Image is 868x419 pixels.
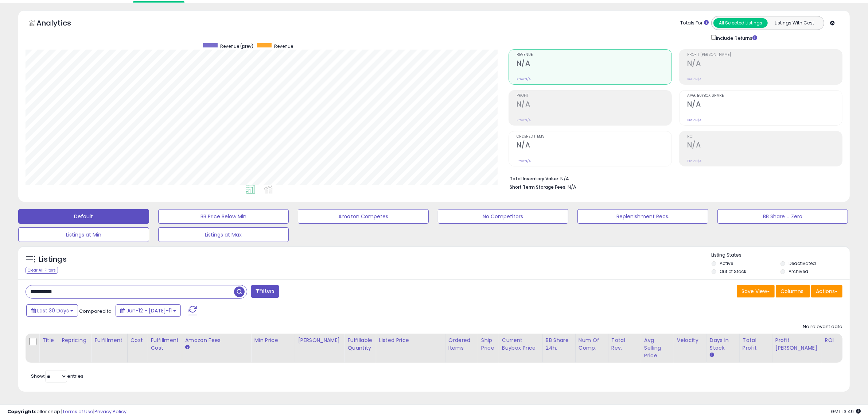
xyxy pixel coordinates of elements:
[775,337,819,352] div: Profit [PERSON_NAME]
[448,337,475,352] div: Ordered Items
[131,337,145,344] div: Cost
[743,337,769,352] div: Total Profit
[39,254,67,265] h5: Listings
[481,337,496,352] div: Ship Price
[720,260,733,266] label: Active
[811,285,842,297] button: Actions
[517,118,531,122] small: Prev: N/A
[62,408,93,415] a: Terms of Use
[831,408,861,415] span: 2025-08-11 13:49 GMT
[36,18,85,30] h5: Analytics
[517,53,672,57] span: Revenue
[7,408,34,415] strong: Copyright
[347,337,373,352] div: Fulfillable Quantity
[687,100,842,110] h2: N/A
[710,337,736,352] div: Days In Stock
[510,174,837,182] li: N/A
[62,337,88,344] div: Repricing
[438,209,569,224] button: No Competitors
[7,408,126,415] div: seller snap | |
[517,100,672,110] h2: N/A
[158,227,289,242] button: Listings at Max
[737,285,775,297] button: Save View
[517,135,672,139] span: Ordered Items
[687,94,842,98] span: Avg. Buybox Share
[185,337,248,344] div: Amazon Fees
[220,43,253,49] span: Revenue (prev)
[767,18,822,28] button: Listings With Cost
[781,288,803,295] span: Columns
[579,337,605,352] div: Num of Comp.
[687,159,701,163] small: Prev: N/A
[712,252,850,259] p: Listing States:
[151,337,179,352] div: Fulfillment Cost
[94,337,124,344] div: Fulfillment
[687,118,701,122] small: Prev: N/A
[18,209,149,224] button: Default
[379,337,442,344] div: Listed Price
[94,408,126,415] a: Privacy Policy
[31,373,83,380] span: Show: entries
[298,209,429,224] button: Amazon Competes
[510,184,567,190] b: Short Term Storage Fees:
[546,337,572,352] div: BB Share 24h.
[517,77,531,81] small: Prev: N/A
[789,268,808,274] label: Archived
[42,337,55,344] div: Title
[26,267,58,274] div: Clear All Filters
[254,337,292,344] div: Min Price
[825,337,852,344] div: ROI
[126,307,172,314] span: Jun-12 - [DATE]-11
[251,285,279,298] button: Filters
[720,268,746,274] label: Out of Stock
[37,307,69,314] span: Last 30 Days
[26,304,78,317] button: Last 30 Days
[79,308,113,315] span: Compared to:
[510,176,559,182] b: Total Inventory Value:
[776,285,810,297] button: Columns
[517,141,672,151] h2: N/A
[706,34,766,42] div: Include Returns
[502,337,540,352] div: Current Buybox Price
[680,20,709,27] div: Totals For
[687,77,701,81] small: Prev: N/A
[803,323,842,330] div: No relevant data
[18,227,149,242] button: Listings at Min
[644,337,671,360] div: Avg Selling Price
[158,209,289,224] button: BB Price Below Min
[687,141,842,151] h2: N/A
[274,43,293,49] span: Revenue
[713,18,768,28] button: All Selected Listings
[687,53,842,57] span: Profit [PERSON_NAME]
[185,344,189,351] small: Amazon Fees.
[116,304,181,317] button: Jun-12 - [DATE]-11
[789,260,816,266] label: Deactivated
[687,59,842,69] h2: N/A
[687,135,842,139] span: ROI
[298,337,341,344] div: [PERSON_NAME]
[517,94,672,98] span: Profit
[677,337,704,344] div: Velocity
[517,159,531,163] small: Prev: N/A
[611,337,638,352] div: Total Rev.
[717,209,848,224] button: BB Share = Zero
[517,59,672,69] h2: N/A
[577,209,708,224] button: Replenishment Recs.
[568,184,576,191] span: N/A
[710,352,714,358] small: Days In Stock.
